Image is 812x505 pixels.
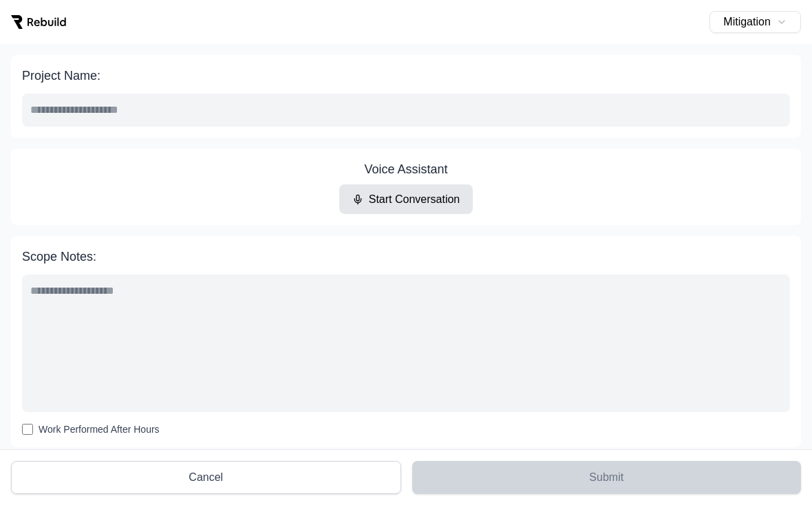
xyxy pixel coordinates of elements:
[412,461,801,494] button: Submit
[39,422,160,436] span: Work Performed After Hours
[22,66,790,85] label: Project Name:
[339,184,473,214] button: Start Conversation
[22,424,33,435] input: Work Performed After Hours
[22,247,790,266] label: Scope Notes:
[11,461,401,494] button: Cancel
[364,160,447,179] h3: Voice Assistant
[11,15,66,29] img: Rebuild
